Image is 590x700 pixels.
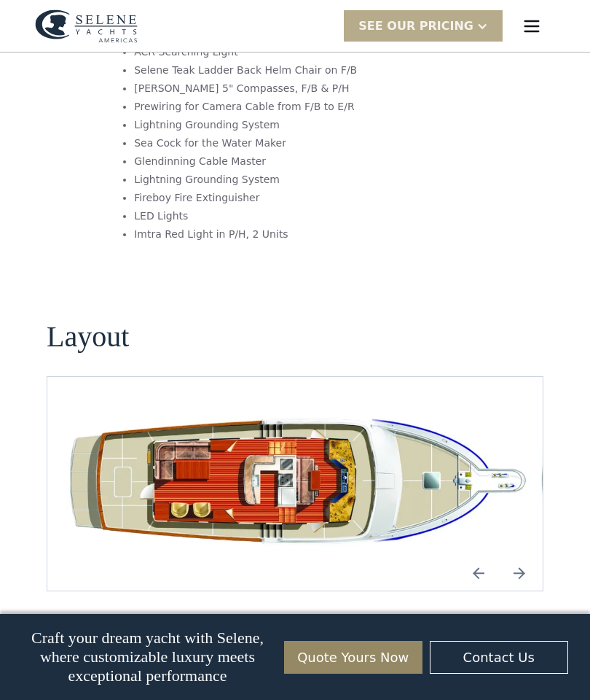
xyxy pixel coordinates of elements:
[502,556,537,591] a: Next slide
[134,99,473,114] li: Prewiring for Camera Cable from F/B to E/R
[4,565,15,577] input: Yes, I'd like to receive SMS updates.Reply STOP to unsubscribe at any time.
[358,17,473,35] div: SEE Our Pricing
[22,629,273,685] p: Craft your dream yacht with Selene, where customizable luxury meets exceptional performance
[59,412,531,556] div: 2 / 5
[134,190,473,206] li: Fireboy Fire Extinguisher
[47,321,129,353] h2: Layout
[134,154,473,169] li: Glendinning Cable Master
[1,497,351,523] span: Tick the box below to receive occasional updates, exclusive offers, and VIP access via text message.
[508,3,555,50] div: menu
[134,63,473,78] li: Selene Teak Ladder Back Helm Chair on F/B
[134,172,473,187] li: Lightning Grounding System
[35,9,138,43] a: home
[134,81,473,96] li: [PERSON_NAME] 5" Compasses, F/B & P/H
[344,10,503,42] div: SEE Our Pricing
[19,568,339,579] span: Reply STOP to unsubscribe at any time.
[19,603,186,614] strong: I want to subscribe to your Newsletter.
[59,412,531,556] a: open lightbox
[134,136,473,151] li: Sea Cock for the Water Maker
[1,532,257,545] span: We respect your time - only the good stuff, never spam.
[430,641,568,674] a: Contact Us
[461,556,496,591] img: icon
[134,227,473,242] li: Imtra Red Light in P/H, 2 Units
[134,209,473,224] li: LED Lights
[4,600,15,612] input: I want to subscribe to your Newsletter.Unsubscribe any time by clicking the link at the bottom of...
[134,117,473,133] li: Lightning Grounding System
[502,556,537,591] img: icon
[284,641,422,674] a: Quote Yours Now
[35,9,138,43] img: logo
[4,603,357,627] span: Unsubscribe any time by clicking the link at the bottom of any message
[461,556,496,591] a: Previous slide
[19,568,176,579] strong: Yes, I'd like to receive SMS updates.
